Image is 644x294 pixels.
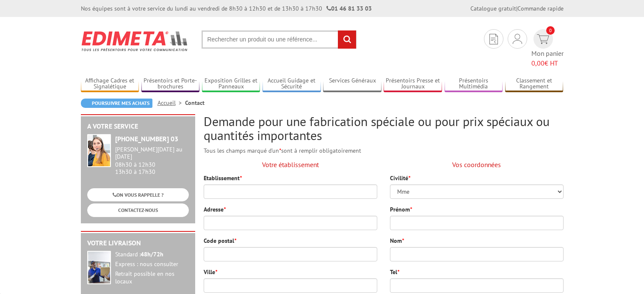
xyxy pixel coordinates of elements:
a: Accueil [158,99,185,107]
label: Tel [390,268,399,276]
a: ON VOUS RAPPELLE ? [87,188,189,201]
img: devis rapide [513,34,522,44]
img: devis rapide [537,34,549,44]
img: widget-service.jpg [87,134,111,167]
input: rechercher [338,30,356,49]
div: | [470,4,564,13]
label: Ville [204,268,217,276]
a: Accueil Guidage et Sécurité [263,77,321,91]
img: Edimeta [81,25,189,57]
h2: A votre service [87,123,189,130]
strong: 01 46 81 33 03 [326,5,372,12]
span: Mon panier [531,49,564,68]
div: Express : nous consulter [115,261,189,268]
a: devis rapide 0 Mon panier 0,00€ HT [531,29,564,68]
a: CONTACTEZ-NOUS [87,203,189,217]
a: Services Généraux [323,77,381,91]
label: Prénom [390,205,412,214]
li: Contact [185,99,205,107]
div: Nos équipes sont à votre service du lundi au vendredi de 8h30 à 12h30 et de 13h30 à 17h30 [81,4,372,13]
input: Rechercher un produit ou une référence... [202,30,357,49]
span: € HT [531,58,564,68]
strong: [PHONE_NUMBER] 03 [115,135,178,143]
a: Présentoirs et Porte-brochures [141,77,200,91]
a: Exposition Grilles et Panneaux [202,77,260,91]
a: Catalogue gratuit [470,5,516,12]
label: Nom [390,236,404,245]
p: Vos coordonnées [390,160,564,170]
div: Standard : [115,251,189,258]
a: Commande rapide [517,5,564,12]
div: Retrait possible en nos locaux [115,270,189,286]
label: Civilité [390,174,410,182]
span: Tous les champs marqué d'un sont à remplir obligatoirement [204,147,361,154]
div: [PERSON_NAME][DATE] au [DATE] [115,146,189,160]
img: widget-livraison.jpg [87,251,111,284]
div: 08h30 à 12h30 13h30 à 17h30 [115,146,189,175]
a: Affichage Cadres et Signalétique [81,77,139,91]
h2: Votre livraison [87,239,189,247]
label: Adresse [204,205,226,214]
a: Présentoirs Multimédia [445,77,503,91]
span: 0,00 [531,59,544,67]
h2: Demande pour une fabrication spéciale ou pour prix spéciaux ou quantités importantes [204,114,564,142]
strong: 48h/72h [141,250,163,258]
img: devis rapide [489,34,498,44]
p: Votre établissement [204,160,377,170]
a: Présentoirs Presse et Journaux [384,77,442,91]
label: Etablissement [204,174,242,182]
a: Classement et Rangement [505,77,564,91]
label: Code postal [204,236,236,245]
span: 0 [546,26,555,35]
a: Poursuivre mes achats [81,99,152,108]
